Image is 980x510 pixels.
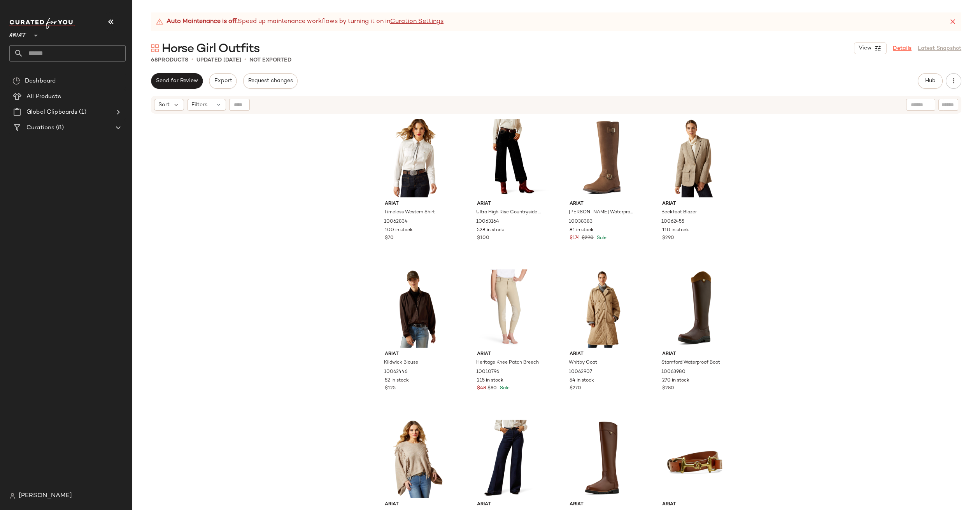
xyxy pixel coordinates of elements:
span: Stamford Waterproof Boot [661,359,720,366]
span: [PERSON_NAME] Waterproof Boot [569,209,635,216]
button: Send for Review [151,73,203,89]
img: 10062834_front.jpg [379,119,457,197]
button: View [854,42,887,54]
button: Hub [918,73,943,89]
img: 10062907_front.jpg [563,269,642,348]
a: Details [893,44,912,53]
span: • [244,55,246,65]
span: 10062907 [569,369,592,376]
img: 10061135_3-4_front.jpg [563,419,642,498]
span: [PERSON_NAME] [19,491,72,501]
span: (8) [54,123,63,132]
span: Dashboard [25,77,56,86]
img: svg%3e [12,77,20,85]
span: $48 [477,385,486,392]
span: 10010796 [476,369,499,376]
a: Curation Settings [390,17,444,26]
strong: Auto Maintenance is off. [167,17,238,26]
span: Sale [498,386,510,391]
span: Kildwick Blouse [384,359,418,366]
span: 528 in stock [477,227,504,234]
span: $290 [662,235,674,242]
span: Ariat [570,501,635,508]
span: 54 in stock [570,377,594,384]
img: 10065877_front.jpg [471,419,549,498]
span: Hub [925,78,936,84]
img: 10063980_3-4_front.jpg [656,269,734,348]
span: 10063980 [661,369,685,376]
span: 215 in stock [477,377,503,384]
span: Ariat [385,351,451,358]
button: Request changes [243,73,298,89]
img: 10063164_front.jpg [471,119,549,197]
span: Curations [26,123,54,132]
img: cfy_white_logo.C9jOOHJF.svg [9,18,75,29]
span: $70 [385,235,394,242]
span: Ariat [477,501,543,508]
span: 10063164 [476,218,499,225]
img: 10062446_front.jpg [379,269,457,348]
div: Products [151,56,188,64]
span: Horse Girl Outfits [162,41,259,57]
p: updated [DATE] [196,56,241,64]
span: Filters [191,101,207,109]
img: 10038383_3-4_front.jpg [563,119,642,197]
span: • [191,55,193,65]
span: 81 in stock [570,227,594,234]
span: Ariat [385,501,451,508]
span: View [858,45,871,51]
span: Sort [158,101,170,109]
span: Ariat [9,26,26,40]
span: $280 [662,385,674,392]
span: Beckfoot Blazer [661,209,696,216]
span: Whitby Coat [569,359,597,366]
span: Heritage Knee Patch Breech [476,359,539,366]
span: Ariat [477,351,543,358]
span: Sale [595,236,607,241]
span: 270 in stock [662,377,689,384]
span: 10038383 [569,218,593,225]
span: Ariat [385,200,451,208]
span: 68 [151,57,158,63]
span: Send for Review [156,78,198,84]
div: Speed up maintenance workflows by turning it on in [156,17,444,26]
p: Not Exported [249,56,291,64]
img: 10062455_front.jpg [656,119,734,197]
img: 10053861_front.jpg [656,419,734,498]
img: 10010796_front.jpg [471,269,549,348]
span: 100 in stock [385,227,413,234]
span: Ultra High Rise Countryside Wide Leg [PERSON_NAME] [476,209,542,216]
span: Ariat [662,501,728,508]
span: 110 in stock [662,227,689,234]
img: svg%3e [9,493,16,499]
span: $290 [582,235,594,242]
span: All Products [26,92,61,101]
span: Ariat [570,200,635,208]
span: Ariat [662,200,728,208]
img: 10065948_front.jpg [379,419,457,498]
span: $270 [570,385,581,392]
span: Request changes [248,78,293,84]
span: (1) [77,108,86,117]
img: svg%3e [151,44,159,52]
span: Ariat [477,200,543,208]
span: Export [214,78,232,84]
span: 52 in stock [385,377,409,384]
button: Export [209,73,237,89]
span: $125 [385,385,396,392]
span: 10062455 [661,218,684,225]
span: 10062446 [384,369,407,376]
span: Ariat [662,351,728,358]
span: $174 [570,235,580,242]
span: 10062834 [384,218,408,225]
span: Ariat [570,351,635,358]
span: $100 [477,235,489,242]
span: Global Clipboards [26,108,77,117]
span: $80 [487,385,497,392]
span: Timeless Western Shirt [384,209,435,216]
